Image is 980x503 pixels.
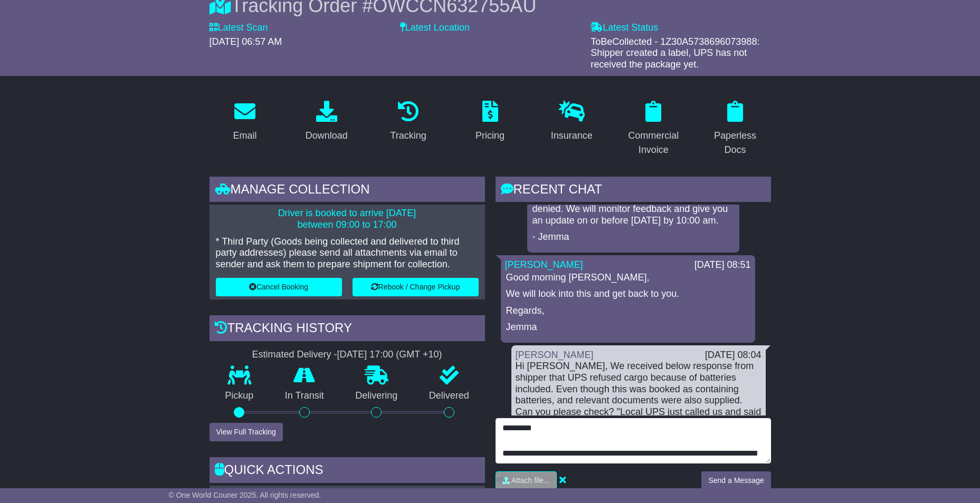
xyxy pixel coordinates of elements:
[532,231,734,243] p: - Jemma
[700,97,771,161] a: Paperless Docs
[506,322,750,333] p: Jemma
[353,278,479,296] button: Rebook / Change Pickup
[707,129,764,157] div: Paperless Docs
[233,129,256,143] div: Email
[210,390,270,402] p: Pickup
[694,259,751,271] div: [DATE] 08:51
[591,22,658,34] label: Latest Status
[475,129,505,143] div: Pricing
[496,177,771,205] div: RECENT CHAT
[216,236,479,270] p: * Third Party (Goods being collected and delivered to third party addresses) please send all atta...
[337,349,442,361] div: [DATE] 17:00 (GMT +10)
[506,288,750,300] p: We will look into this and get back to you.
[701,471,770,490] button: Send a Message
[413,390,485,402] p: Delivered
[625,129,682,157] div: Commercial Invoice
[390,129,426,143] div: Tracking
[306,129,348,143] div: Download
[216,278,342,296] button: Cancel Booking
[383,97,433,147] a: Tracking
[269,390,340,402] p: In Transit
[516,350,594,360] a: [PERSON_NAME]
[210,315,485,344] div: Tracking history
[544,97,600,147] a: Insurance
[506,305,750,317] p: Regards,
[505,259,583,270] a: [PERSON_NAME]
[516,361,762,440] div: Hi [PERSON_NAME], We received below response from shipper that UPS refused cargo because of batte...
[226,97,263,147] a: Email
[299,97,355,147] a: Download
[506,272,750,284] p: Good morning [PERSON_NAME],
[591,36,759,70] span: ToBeCollected - 1Z30A5738696073988: Shipper created a label, UPS has not received the package yet.
[210,36,282,47] span: [DATE] 06:57 AM
[469,97,511,147] a: Pricing
[216,208,479,230] p: Driver is booked to arrive [DATE] between 09:00 to 17:00
[210,22,268,34] label: Latest Scan
[210,177,485,205] div: Manage collection
[210,349,485,361] div: Estimated Delivery -
[210,457,485,486] div: Quick Actions
[551,129,593,143] div: Insurance
[340,390,414,402] p: Delivering
[618,97,689,161] a: Commercial Invoice
[400,22,470,34] label: Latest Location
[210,423,283,441] button: View Full Tracking
[169,491,321,499] span: © One World Courier 2025. All rights reserved.
[705,350,762,361] div: [DATE] 08:04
